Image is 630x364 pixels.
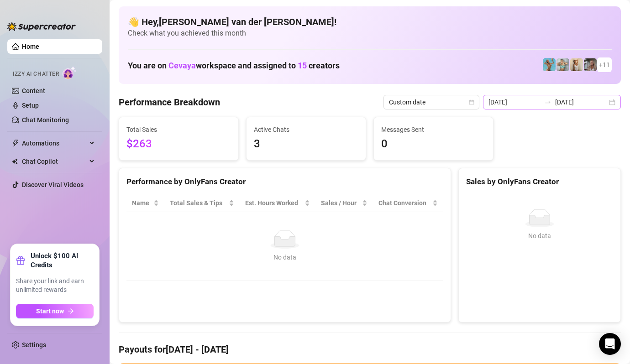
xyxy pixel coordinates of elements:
img: Chat Copilot [12,158,18,165]
div: Open Intercom Messenger [599,333,621,355]
img: logo-BBDzfeDw.svg [7,22,76,31]
th: Name [126,194,164,212]
div: Est. Hours Worked [245,198,303,208]
span: Messages Sent [381,125,486,135]
a: Content [22,87,45,94]
strong: Unlock $100 AI Credits [31,251,94,270]
h4: 👋 Hey, [PERSON_NAME] van der [PERSON_NAME] ! [128,16,612,28]
h1: You are on workspace and assigned to creators [128,61,340,71]
span: 0 [381,135,486,153]
span: Total Sales [126,125,231,135]
button: Start nowarrow-right [16,304,94,318]
span: calendar [469,99,474,105]
img: Megan [570,58,583,71]
span: Check what you achieved this month [128,28,612,38]
span: 15 [298,61,307,70]
span: Custom date [389,95,474,109]
div: No data [470,231,609,241]
img: AI Chatter [63,66,77,79]
span: Chat Conversion [378,198,430,208]
span: Share your link and earn unlimited rewards [16,277,94,295]
span: thunderbolt [12,140,19,147]
span: Izzy AI Chatter [13,70,59,78]
span: + 11 [599,60,610,70]
span: arrow-right [68,308,74,314]
span: gift [16,256,25,265]
th: Sales / Hour [315,194,373,212]
span: Total Sales & Tips [170,198,227,208]
div: Sales by OnlyFans Creator [466,176,613,188]
span: swap-right [544,99,551,106]
h4: Payouts for [DATE] - [DATE] [119,343,621,356]
th: Total Sales & Tips [164,194,240,212]
a: Setup [22,102,39,109]
img: Dominis [543,58,556,71]
img: Natalia [584,58,597,71]
a: Settings [22,341,46,348]
span: Sales / Hour [321,198,360,208]
span: 3 [254,135,358,153]
img: Olivia [556,58,569,71]
span: Name [132,198,152,208]
a: Chat Monitoring [22,116,69,124]
h4: Performance Breakdown [119,96,220,109]
span: Active Chats [254,125,358,135]
span: Cevaya [168,61,196,70]
div: Performance by OnlyFans Creator [126,176,443,188]
a: Discover Viral Videos [22,181,84,188]
a: Home [22,43,39,50]
div: No data [136,252,434,262]
th: Chat Conversion [373,194,443,212]
input: End date [555,97,607,107]
span: Chat Copilot [22,154,87,169]
span: to [544,99,551,106]
span: Start now [36,307,64,315]
input: Start date [488,97,541,107]
span: $263 [126,135,231,153]
span: Automations [22,136,87,151]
